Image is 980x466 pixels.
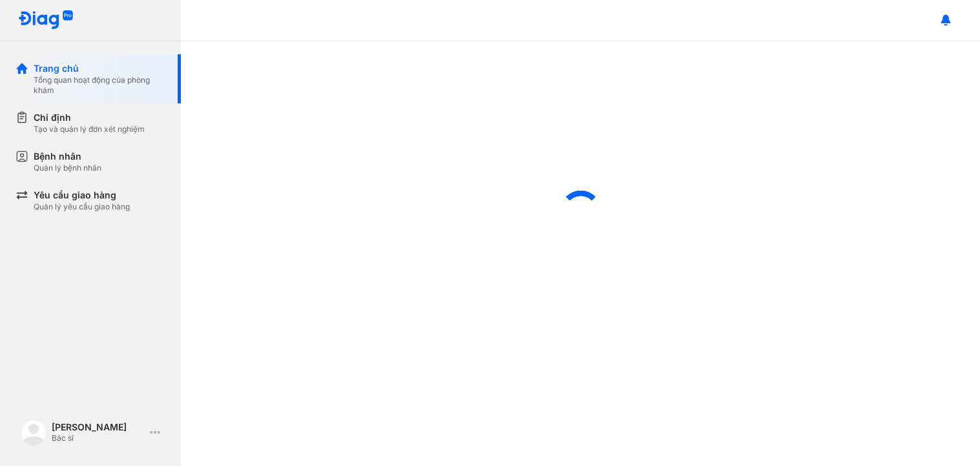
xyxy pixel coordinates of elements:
[34,189,130,202] div: Yêu cầu giao hàng
[34,124,145,134] div: Tạo và quản lý đơn xét nghiệm
[34,75,165,96] div: Tổng quan hoạt động của phòng khám
[34,202,130,212] div: Quản lý yêu cầu giao hàng
[52,433,145,443] div: Bác sĩ
[18,10,74,30] img: logo
[34,111,145,124] div: Chỉ định
[21,419,47,445] img: logo
[34,163,101,173] div: Quản lý bệnh nhân
[34,150,101,163] div: Bệnh nhân
[34,62,165,75] div: Trang chủ
[52,421,145,433] div: [PERSON_NAME]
